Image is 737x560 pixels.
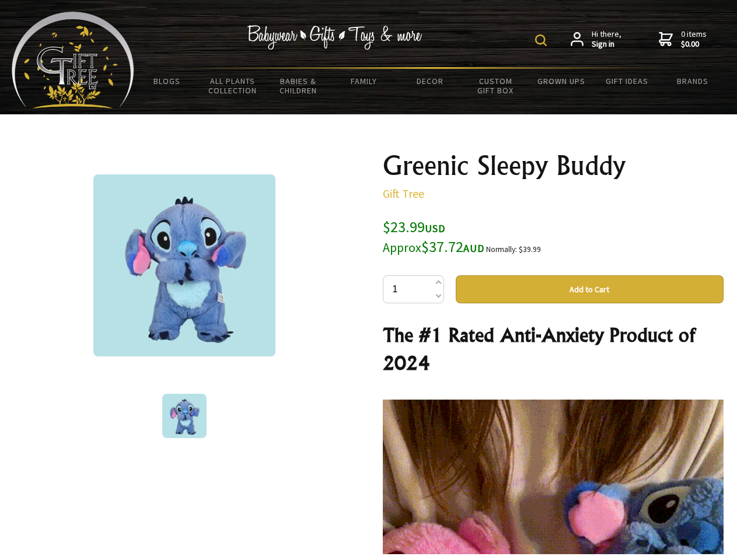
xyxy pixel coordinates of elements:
[486,244,541,254] small: Normally: $39.99
[383,240,421,256] small: Approx
[660,69,726,93] a: Brands
[571,29,621,50] a: Hi there,Sign in
[592,29,621,50] span: Hi there,
[535,34,547,46] img: product search
[134,69,200,93] a: BLOGS
[93,174,275,356] img: Greenic Sleepy Buddy
[594,69,660,93] a: Gift Ideas
[592,39,621,50] strong: Sign in
[331,69,397,93] a: Family
[463,242,484,255] span: AUD
[681,29,707,50] span: 0 items
[456,275,724,303] button: Add to Cart
[463,69,529,103] a: Custom Gift Box
[162,394,207,438] img: Greenic Sleepy Buddy
[383,186,424,201] a: Gift Tree
[681,39,707,50] strong: $0.00
[383,217,484,256] span: $23.99 $37.72
[528,69,594,93] a: Grown Ups
[383,152,724,180] h1: Greenic Sleepy Buddy
[200,69,266,103] a: All Plants Collection
[659,29,707,50] a: 0 items$0.00
[383,323,695,374] strong: The #1 Rated Anti-Anxiety Product of 2024
[247,25,422,50] img: Babywear - Gifts - Toys & more
[266,69,331,103] a: Babies & Children
[397,69,463,93] a: Decor
[425,222,445,235] span: USD
[12,12,134,108] img: Babyware - Gifts - Toys and more...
